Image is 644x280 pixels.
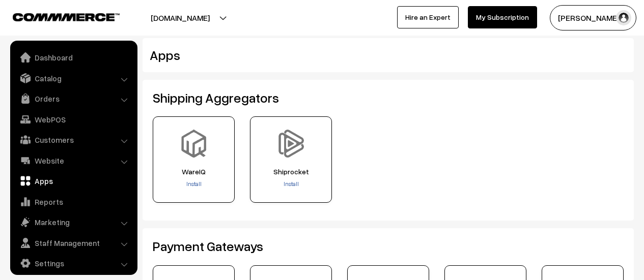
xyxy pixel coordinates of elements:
[284,180,299,188] a: Install
[13,131,134,149] a: Customers
[277,130,305,158] img: Shiprocket
[13,48,134,67] a: Dashboard
[13,110,134,129] a: WebPOS
[616,10,631,25] img: user
[397,6,459,28] a: Hire an Expert
[13,13,120,21] img: COMMMERCE
[150,47,545,63] h2: Apps
[13,172,134,190] a: Apps
[115,5,245,30] button: [DOMAIN_NAME]
[13,69,134,87] a: Catalog
[13,10,102,22] a: COMMMERCE
[180,130,208,158] img: WareIQ
[13,193,134,211] a: Reports
[153,90,624,106] h2: Shipping Aggregators
[156,168,231,176] span: WareIQ
[13,254,134,272] a: Settings
[550,5,636,30] button: [PERSON_NAME]
[254,168,328,176] span: Shiprocket
[153,238,624,254] h2: Payment Gateways
[13,151,134,170] a: Website
[13,234,134,252] a: Staff Management
[13,89,134,108] a: Orders
[13,213,134,231] a: Marketing
[186,180,202,188] a: Install
[468,6,537,28] a: My Subscription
